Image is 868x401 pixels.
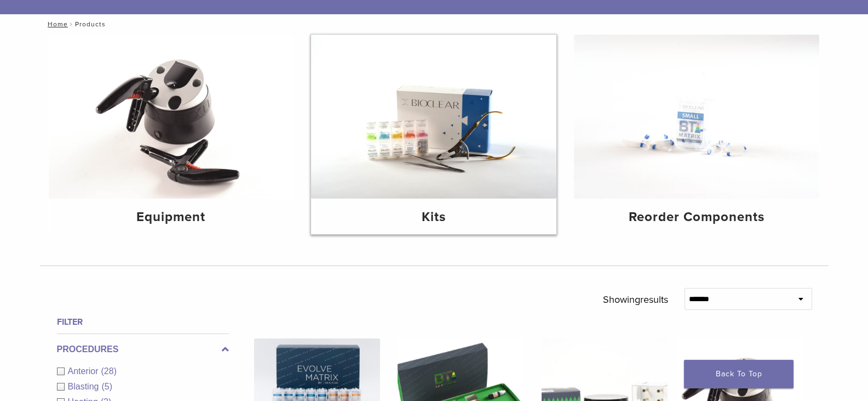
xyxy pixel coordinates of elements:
a: Kits [311,35,556,234]
nav: Products [40,14,829,34]
a: Home [44,20,68,28]
h4: Filter [57,315,229,329]
span: (28) [101,366,117,376]
a: Back To Top [684,360,794,388]
img: Equipment [49,35,294,199]
a: Equipment [49,35,294,234]
a: Reorder Components [574,35,819,234]
span: Anterior [68,366,101,376]
span: (5) [101,382,112,391]
label: Procedures [57,343,229,356]
span: Blasting [68,382,102,391]
span: / [68,21,75,27]
img: Kits [311,35,556,199]
h4: Kits [320,207,548,227]
p: Showing results [603,288,668,311]
img: Reorder Components [574,35,819,199]
h4: Equipment [58,207,285,227]
h4: Reorder Components [583,207,810,227]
